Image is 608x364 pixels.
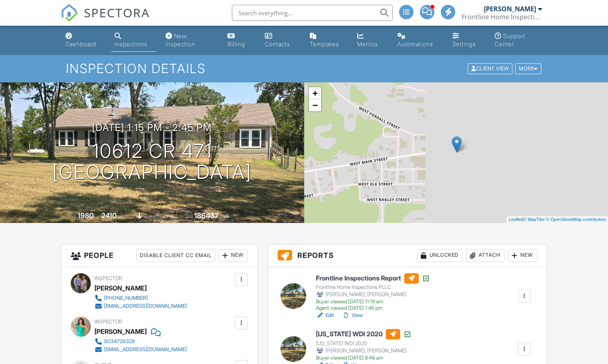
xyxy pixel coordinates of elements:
[94,294,187,302] a: [PHONE_NUMBER]
[523,217,545,222] a: © MapTiler
[316,284,430,290] div: Frontline Home Inspections PLLC
[61,11,150,28] a: SPECTORA
[66,41,96,47] div: Dashboard
[268,244,547,267] h3: Reports
[66,61,542,76] h1: Inspection Details
[467,65,514,71] a: Client View
[118,213,129,219] span: sq. ft.
[224,29,256,52] a: Billing
[92,122,212,133] h3: [DATE] 1:15 pm - 2:45 pm
[462,13,542,21] div: Frontline Home Inspections
[219,249,248,262] div: New
[94,325,147,337] div: [PERSON_NAME]
[309,99,321,111] a: Zoom out
[310,41,339,47] div: Templates
[316,340,411,347] div: [US_STATE] WDI 2020
[466,249,505,262] div: Attach
[316,290,430,299] div: [PERSON_NAME], [PERSON_NAME]
[104,346,187,353] div: [EMAIL_ADDRESS][DOMAIN_NAME]
[449,29,485,52] a: Settings
[357,41,378,47] div: Metrics
[316,273,430,284] h6: Frontline Inspections Report
[143,213,168,219] span: crawlspace
[316,347,411,355] div: [PERSON_NAME], [PERSON_NAME]
[309,87,321,99] a: Zoom in
[468,63,512,74] div: Client View
[484,5,536,13] div: [PERSON_NAME]
[94,275,122,281] span: Inspector
[111,29,156,52] a: Inspections
[136,249,215,262] div: Disable Client CC Email
[94,282,147,294] div: [PERSON_NAME]
[316,329,411,361] a: [US_STATE] WDI 2020 [US_STATE] WDI 2020 [PERSON_NAME], [PERSON_NAME] Buyer viewed [DATE] 8:46 am
[104,303,187,309] div: [EMAIL_ADDRESS][DOMAIN_NAME]
[495,33,525,47] div: Support Center
[316,299,430,305] div: Buyer viewed [DATE] 11:19 am
[316,355,411,361] div: Buyer viewed [DATE] 8:46 am
[101,211,117,220] div: 2410
[94,346,187,354] a: [EMAIL_ADDRESS][DOMAIN_NAME]
[394,29,443,52] a: Automations (Advanced)
[452,41,476,47] div: Settings
[307,29,348,52] a: Templates
[115,41,147,47] div: Inspections
[220,213,230,219] span: sq.ft.
[316,273,430,312] a: Frontline Inspections Report Frontline Home Inspections PLLC [PERSON_NAME], [PERSON_NAME] Buyer v...
[417,249,463,262] div: Unlocked
[84,4,150,21] span: SPECTORA
[507,216,608,223] div: |
[316,329,411,339] h6: [US_STATE] WDI 2020
[227,41,245,47] div: Billing
[62,29,105,52] a: Dashboard
[52,141,252,183] h1: 10612 CR 471 [GEOGRAPHIC_DATA]
[166,33,195,47] div: New Inspection
[508,249,537,262] div: New
[342,311,363,319] a: View
[509,217,522,222] a: Leaflet
[94,337,187,346] a: 9034729329
[68,213,76,219] span: Built
[94,302,187,310] a: [EMAIL_ADDRESS][DOMAIN_NAME]
[78,211,94,220] div: 1980
[397,41,433,47] div: Automations
[176,213,193,219] span: Lot Size
[232,5,393,21] input: Search everything...
[104,338,135,345] div: 9034729329
[316,305,430,311] div: Agent viewed [DATE] 1:46 pm
[194,211,219,220] div: 186437
[104,295,148,301] div: [PHONE_NUMBER]
[262,29,300,52] a: Contacts
[491,29,546,52] a: Support Center
[515,63,541,74] div: More
[316,311,334,319] a: Edit
[61,4,78,22] img: The Best Home Inspection Software - Spectora
[265,41,290,47] div: Contacts
[94,319,122,325] span: Inspector
[61,244,257,267] h3: People
[546,217,606,222] a: © OpenStreetMap contributors
[354,29,387,52] a: Metrics
[162,29,217,52] a: New Inspection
